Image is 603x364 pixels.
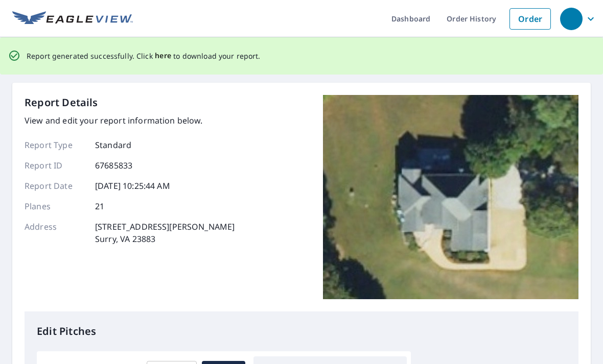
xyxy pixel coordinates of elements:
p: Edit Pitches [37,324,566,339]
p: Report Date [25,180,86,192]
p: 67685833 [95,159,132,172]
button: here [155,50,172,62]
p: [DATE] 10:25:44 AM [95,180,170,192]
p: Standard [95,139,131,151]
p: Address [25,221,86,245]
p: Planes [25,200,86,212]
a: Order [509,8,551,30]
p: Report Type [25,139,86,151]
p: Report ID [25,159,86,172]
img: Top image [323,95,578,299]
p: View and edit your report information below. [25,114,235,127]
p: Report generated successfully. Click to download your report. [27,50,261,62]
p: Report Details [25,95,98,110]
p: [STREET_ADDRESS][PERSON_NAME] Surry, VA 23883 [95,221,235,245]
p: 21 [95,200,104,212]
img: EV Logo [12,11,133,27]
